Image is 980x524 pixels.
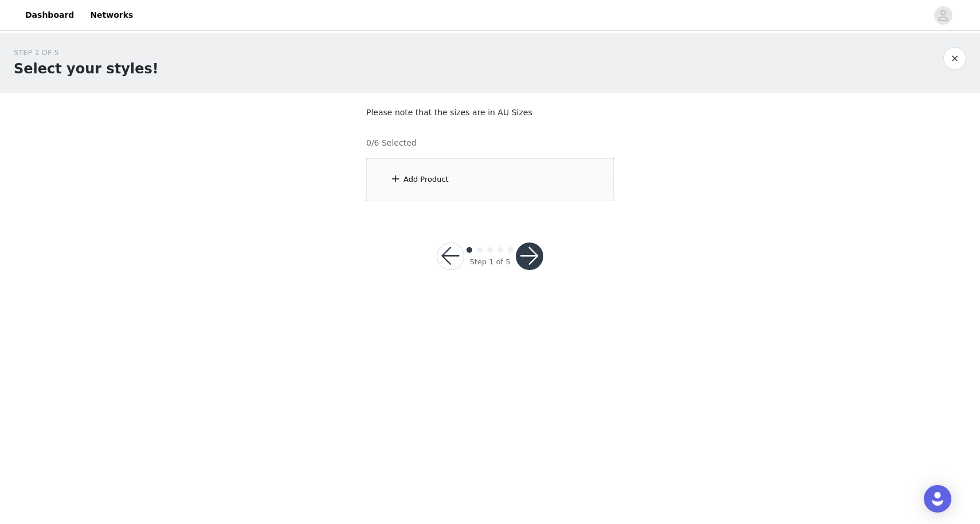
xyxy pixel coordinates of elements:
[14,47,159,58] div: STEP 1 OF 5
[83,2,140,28] a: Networks
[14,58,159,79] h1: Select your styles!
[366,137,417,149] h4: 0/6 Selected
[938,6,948,25] div: avatar
[18,2,81,28] a: Dashboard
[924,485,951,513] div: Open Intercom Messenger
[403,174,449,185] div: Add Product
[469,256,510,268] div: Step 1 of 5
[366,107,614,119] p: Please note that the sizes are in AU Sizes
